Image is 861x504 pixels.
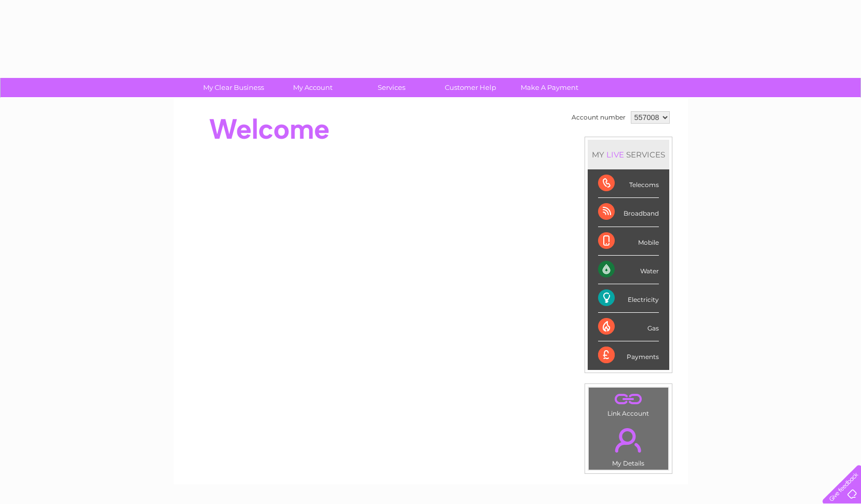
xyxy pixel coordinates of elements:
div: Telecoms [598,169,659,198]
div: Mobile [598,227,659,256]
div: Payments [598,341,659,369]
a: Make A Payment [507,78,592,97]
div: Gas [598,313,659,341]
a: Services [349,78,434,97]
a: My Clear Business [191,78,276,97]
a: . [591,390,666,408]
a: Customer Help [428,78,513,97]
a: . [591,422,666,458]
div: MY SERVICES [588,140,669,169]
a: My Account [270,78,355,97]
div: Electricity [598,284,659,313]
td: My Details [588,419,669,470]
div: Water [598,256,659,284]
td: Link Account [588,387,669,420]
div: Broadband [598,198,659,227]
div: LIVE [604,150,626,160]
td: Account number [569,109,628,126]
